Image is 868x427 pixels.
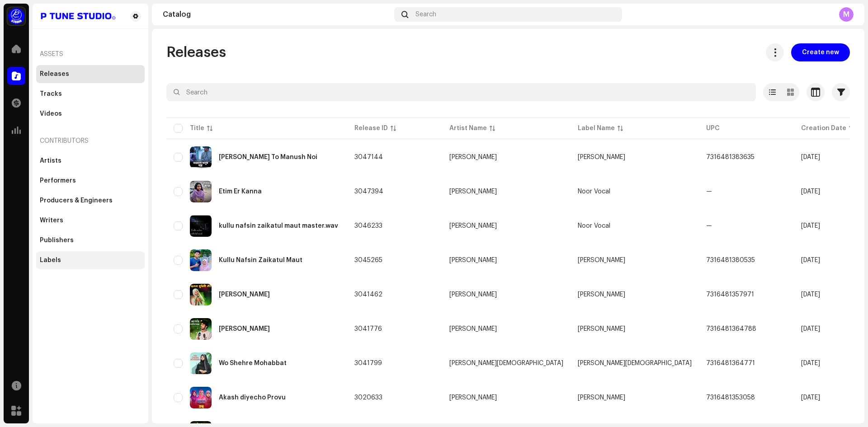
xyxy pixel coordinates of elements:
[578,326,625,332] span: Tanvir Hossain
[354,257,382,263] span: 3045265
[36,231,145,249] re-m-nav-item: Publishers
[578,154,625,160] span: orina safa khan
[219,154,317,160] div: Tara To Manush Noi
[190,284,212,305] img: 1b487727-4892-449c-b3f8-21996ade0865
[354,124,388,133] div: Release ID
[354,326,382,332] span: 3041776
[40,110,62,117] div: Videos
[449,394,497,401] div: [PERSON_NAME]
[219,326,270,332] div: Asar Golipoth
[36,192,145,210] re-m-nav-item: Producers & Engineers
[190,352,212,374] img: 0b5f451d-7774-4356-8079-7a155c3c3090
[36,65,145,83] re-m-nav-item: Releases
[354,188,383,195] span: 3047394
[449,291,563,298] span: orina safa khan
[449,257,563,263] span: orina safa khan
[40,237,74,244] div: Publishers
[190,387,212,408] img: f0b82307-3851-4219-8751-b5c5112abe31
[36,43,145,65] re-a-nav-header: Assets
[449,291,497,298] div: [PERSON_NAME]
[449,360,563,366] span: Habiba Islam
[449,188,497,195] div: [PERSON_NAME]
[578,223,610,229] span: Noor Vocal
[449,223,563,229] span: orina safa khan
[449,326,563,332] span: Tanvir Hossain
[354,154,383,160] span: 3047144
[190,215,212,237] img: 868d59a8-d0a4-4511-a961-23c4844bcae0
[706,326,756,332] span: 7316481364788
[706,223,712,229] span: —
[449,394,563,401] span: orina safa khan
[36,105,145,123] re-m-nav-item: Videos
[354,291,382,298] span: 3041462
[7,7,25,25] img: a1dd4b00-069a-4dd5-89ed-38fbdf7e908f
[839,7,854,22] div: M
[40,217,63,224] div: Writers
[449,188,563,195] span: orina safa khan
[190,181,212,202] img: 3b282bb5-4cc8-46ec-a2f0-f03dd92729a0
[801,154,820,160] span: Oct 8, 2025
[449,154,563,160] span: orina safa khan
[219,188,262,195] div: Etim Er Kanna
[578,257,625,263] span: orina safa khan
[190,124,204,133] div: Title
[801,223,820,229] span: Oct 7, 2025
[36,172,145,190] re-m-nav-item: Performers
[449,360,563,366] div: [PERSON_NAME][DEMOGRAPHIC_DATA]
[219,223,338,229] div: kullu nafsin zaikatul maut master.wav
[40,90,62,98] div: Tracks
[40,197,113,204] div: Producers & Engineers
[36,152,145,170] re-m-nav-item: Artists
[578,394,625,401] span: orina safa khan
[801,291,820,298] span: Oct 1, 2025
[40,257,61,264] div: Labels
[166,43,226,61] span: Releases
[40,11,116,22] img: 4a01500c-8103-42f4-b7f9-01936f9e99d0
[219,291,270,298] div: Jonom dukhini Ma
[801,188,820,195] span: Oct 8, 2025
[801,360,820,366] span: Oct 1, 2025
[449,223,497,229] div: [PERSON_NAME]
[578,360,692,366] span: Habiba Islam
[449,154,497,160] div: [PERSON_NAME]
[415,11,436,18] span: Search
[36,85,145,103] re-m-nav-item: Tracks
[40,177,76,184] div: Performers
[706,188,712,195] span: —
[219,394,286,401] div: Akash diyecho Provu
[190,249,212,271] img: 0d6f7ddd-963e-4c0e-959e-9ec81fea5ece
[449,257,497,263] div: [PERSON_NAME]
[578,124,615,133] div: Label Name
[706,257,755,263] span: 7316481380535
[801,124,846,133] div: Creation Date
[706,154,755,160] span: 7316481383635
[706,291,754,298] span: 7316481357971
[163,11,391,18] div: Catalog
[801,394,820,401] span: Sep 30, 2025
[801,326,820,332] span: Oct 1, 2025
[802,43,839,61] span: Create new
[354,223,382,229] span: 3046233
[354,394,382,401] span: 3020633
[706,394,755,401] span: 7316481353058
[791,43,850,61] button: Create new
[354,360,382,366] span: 3041799
[219,360,287,366] div: Wo Shehre Mohabbat
[219,257,302,263] div: Kullu Nafsin Zaikatul Maut
[801,257,820,263] span: Oct 6, 2025
[40,70,69,78] div: Releases
[578,188,610,195] span: Noor Vocal
[578,291,625,298] span: orina safa khan
[190,318,212,340] img: 2aa85434-9d96-4355-a2a8-fcb986f14c6b
[190,146,212,168] img: 7f93b8a2-5bdf-4ff2-907b-e7cda55df17a
[166,83,756,101] input: Search
[36,251,145,269] re-m-nav-item: Labels
[36,130,145,152] re-a-nav-header: Contributors
[449,124,487,133] div: Artist Name
[40,157,61,164] div: Artists
[36,211,145,230] re-m-nav-item: Writers
[449,326,497,332] div: [PERSON_NAME]
[706,360,755,366] span: 7316481364771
